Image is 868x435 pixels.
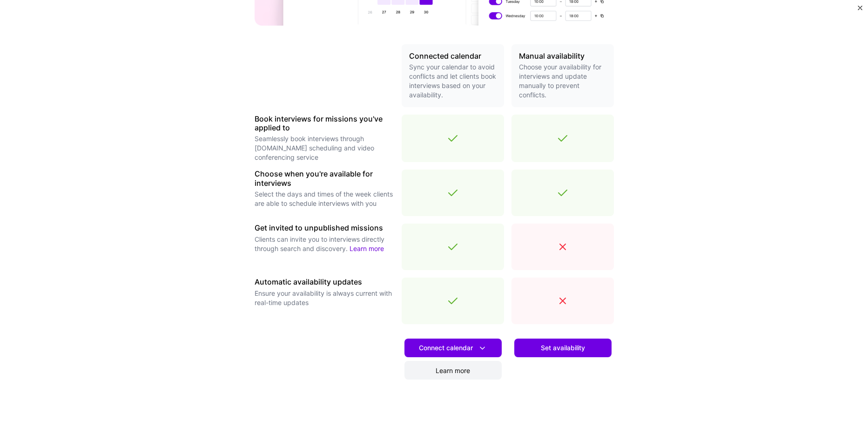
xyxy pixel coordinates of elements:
button: Close [858,6,862,15]
p: Clients can invite you to interviews directly through search and discovery. [255,235,394,253]
span: Connect calendar [419,343,487,353]
span: Set availability [541,343,585,353]
p: Choose your availability for interviews and update manually to prevent conflicts. [519,62,606,100]
a: Learn more [404,361,502,380]
i: icon DownArrowWhite [478,343,487,353]
h3: Get invited to unpublished missions [255,224,394,232]
a: Learn more [350,245,384,252]
button: Set availability [514,339,612,357]
h3: Book interviews for missions you've applied to [255,115,394,132]
p: Sync your calendar to avoid conflicts and let clients book interviews based on your availability. [409,62,497,100]
button: Connect calendar [404,339,502,357]
p: Seamlessly book interviews through [DOMAIN_NAME] scheduling and video conferencing service [255,134,394,162]
h3: Automatic availability updates [255,278,394,286]
h3: Choose when you're available for interviews [255,170,394,187]
h3: Connected calendar [409,52,497,61]
p: Ensure your availability is always current with real-time updates [255,289,394,307]
p: Select the days and times of the week clients are able to schedule interviews with you [255,190,394,208]
h3: Manual availability [519,52,606,61]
